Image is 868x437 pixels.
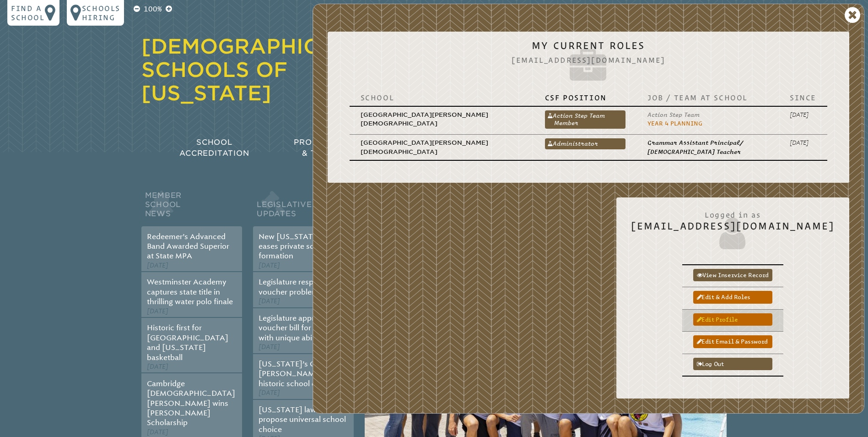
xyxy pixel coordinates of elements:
a: Year 4 planning [647,120,702,127]
span: Action Step Team [647,111,700,118]
p: [DATE] [790,110,816,119]
p: CSF Position [545,93,625,102]
span: [DATE] [259,343,280,351]
a: Administrator [545,138,625,149]
a: Edit & add roles [693,291,772,303]
p: [GEOGRAPHIC_DATA][PERSON_NAME][DEMOGRAPHIC_DATA] [361,138,523,156]
p: Grammar Assistant Principal/ [DEMOGRAPHIC_DATA] Teacher [647,138,768,156]
span: [DATE] [147,428,168,436]
h2: Member School News [141,189,242,226]
p: [DATE] [790,138,816,147]
a: New [US_STATE] law eases private school formation [259,232,334,261]
a: Redeemer’s Advanced Band Awarded Superior at State MPA [147,232,229,261]
span: School Accreditation [179,138,249,158]
a: Legislature responds to voucher problems [259,278,340,296]
span: [DATE] [259,389,280,397]
h2: [EMAIL_ADDRESS][DOMAIN_NAME] [631,206,835,251]
span: [DATE] [259,262,280,269]
p: 100% [142,4,164,15]
h2: Legislative Updates [253,189,354,226]
span: Professional Development & Teacher Certification [294,138,427,158]
span: [DATE] [147,262,168,269]
a: Edit email & password [693,335,772,348]
a: Edit profile [693,313,772,326]
p: School [361,93,523,102]
h2: My Current Roles [342,40,835,86]
a: [US_STATE]’s Governor [PERSON_NAME] signs historic school choice bill [259,360,347,388]
a: Westminster Academy captures state title in thrilling water polo finale [147,278,233,306]
a: Cambridge [DEMOGRAPHIC_DATA][PERSON_NAME] wins [PERSON_NAME] Scholarship [147,379,235,427]
a: Log out [693,358,772,370]
a: [DEMOGRAPHIC_DATA] Schools of [US_STATE] [141,34,401,105]
a: [US_STATE] lawmakers propose universal school choice [259,405,346,434]
a: View inservice record [693,269,772,281]
span: Logged in as [631,206,835,220]
a: Historic first for [GEOGRAPHIC_DATA] and [US_STATE] basketball [147,323,228,361]
a: Legislature approves voucher bill for students with unique abilities [259,314,344,342]
span: [DATE] [147,307,168,315]
p: Find a school [11,4,45,22]
p: Since [790,93,816,102]
p: [GEOGRAPHIC_DATA][PERSON_NAME][DEMOGRAPHIC_DATA] [361,110,523,128]
a: Action Step Team Member [545,110,625,129]
p: Job / Team at School [647,93,768,102]
p: Schools Hiring [82,4,120,22]
span: [DATE] [259,297,280,305]
span: [DATE] [147,363,168,371]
